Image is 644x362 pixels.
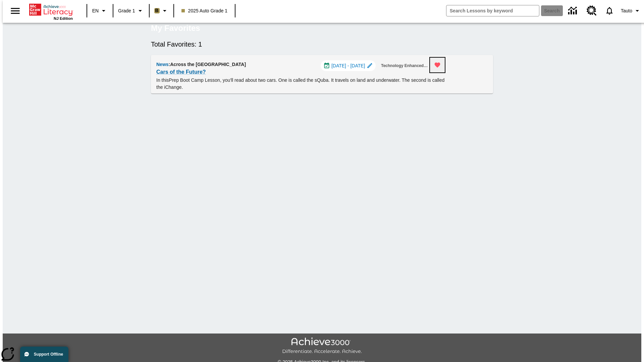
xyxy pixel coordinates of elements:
[282,338,362,355] img: Achieve3000 Differentiate Accelerate Achieve
[5,1,25,21] button: Open side menu
[34,352,63,357] span: Support Offline
[54,16,73,20] span: NJ Edition
[156,77,444,90] testabrev: Prep Boot Camp Lesson, you'll read about two cars. One is called the sQuba. It travels on land an...
[583,2,601,20] a: Resource Center, Will open in new tab
[156,62,169,67] span: News
[151,39,493,50] h6: Total Favorites: 1
[155,6,159,15] span: B
[156,67,206,77] a: Cars of the Future?
[381,62,429,69] span: Technology Enhanced Item
[169,62,246,67] span: : Across the [GEOGRAPHIC_DATA]
[29,3,73,16] a: Home
[621,7,632,14] span: Tauto
[446,5,539,16] input: search field
[118,7,135,14] span: Grade 1
[152,5,171,17] button: Boost Class color is light brown. Change class color
[321,60,376,71] div: Jul 01 - Aug 01 Choose Dates
[115,5,147,17] button: Grade: Grade 1, Select a grade
[430,58,445,72] button: Remove from Favorites
[89,5,111,17] button: Language: EN, Select a language
[181,7,228,14] span: 2025 Auto Grade 1
[20,347,68,362] button: Support Offline
[378,60,431,71] button: Technology Enhanced Item
[92,7,99,14] span: EN
[29,2,73,20] div: Home
[618,5,644,17] button: Profile/Settings
[564,2,583,20] a: Data Center
[156,77,445,91] p: In this
[151,23,200,34] h5: My Favorites
[601,2,618,19] a: Notifications
[331,62,365,69] span: [DATE] - [DATE]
